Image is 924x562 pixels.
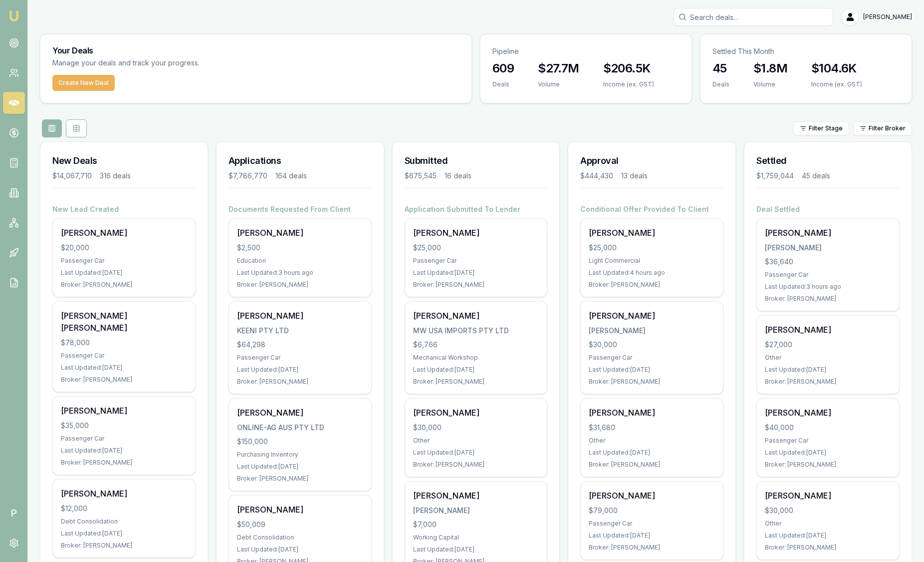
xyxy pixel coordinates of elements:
[765,366,891,374] div: Last Updated: [DATE]
[237,227,363,239] div: [PERSON_NAME]
[413,281,539,289] div: Broker: [PERSON_NAME]
[237,546,363,554] div: Last Updated: [DATE]
[61,542,187,550] div: Broker: [PERSON_NAME]
[413,423,539,433] div: $30,000
[237,520,363,530] div: $50,009
[603,80,654,88] div: Income (ex. GST)
[765,449,891,457] div: Last Updated: [DATE]
[589,423,715,433] div: $31,680
[413,227,539,239] div: [PERSON_NAME]
[413,449,539,457] div: Last Updated: [DATE]
[589,269,715,277] div: Last Updated: 4 hours ago
[765,437,891,445] div: Passenger Car
[61,310,187,334] div: [PERSON_NAME] [PERSON_NAME]
[52,57,308,69] p: Manage your deals and track your progress.
[538,60,579,76] h3: $27.7M
[275,171,307,181] div: 164 deals
[621,171,648,181] div: 13 deals
[413,461,539,469] div: Broker: [PERSON_NAME]
[603,60,654,76] h3: $206.5K
[765,407,891,419] div: [PERSON_NAME]
[753,60,787,76] h3: $1.8M
[237,437,363,447] div: $150,000
[237,475,363,483] div: Broker: [PERSON_NAME]
[589,520,715,528] div: Passenger Car
[809,124,843,132] span: Filter Stage
[765,295,891,303] div: Broker: [PERSON_NAME]
[811,80,862,88] div: Income (ex. GST)
[580,171,613,181] div: $444,430
[237,354,363,362] div: Passenger Car
[52,154,196,168] h3: New Deals
[765,532,891,540] div: Last Updated: [DATE]
[589,366,715,374] div: Last Updated: [DATE]
[712,60,729,76] h3: 45
[229,171,267,181] div: $7,786,770
[413,269,539,277] div: Last Updated: [DATE]
[61,376,187,384] div: Broker: [PERSON_NAME]
[756,171,794,181] div: $1,759,044
[538,80,579,88] div: Volume
[811,60,862,76] h3: $104.6K
[237,378,363,386] div: Broker: [PERSON_NAME]
[765,271,891,279] div: Passenger Car
[589,461,715,469] div: Broker: [PERSON_NAME]
[413,378,539,386] div: Broker: [PERSON_NAME]
[589,378,715,386] div: Broker: [PERSON_NAME]
[237,281,363,289] div: Broker: [PERSON_NAME]
[674,8,833,26] input: Search deals
[413,546,539,554] div: Last Updated: [DATE]
[52,171,92,181] div: $14,067,710
[413,326,539,336] div: MW USA IMPORTS PTY LTD
[413,366,539,374] div: Last Updated: [DATE]
[765,378,891,386] div: Broker: [PERSON_NAME]
[712,80,729,88] div: Deals
[589,281,715,289] div: Broker: [PERSON_NAME]
[237,463,363,471] div: Last Updated: [DATE]
[589,326,715,336] div: [PERSON_NAME]
[413,257,539,265] div: Passenger Car
[765,423,891,433] div: $40,000
[580,204,723,214] h4: Conditional Offer Provided To Client
[853,121,912,135] button: Filter Broker
[52,46,460,54] h3: Your Deals
[405,204,548,214] h4: Application Submitted To Lender
[405,154,548,168] h3: Submitted
[413,534,539,542] div: Working Capital
[61,405,187,417] div: [PERSON_NAME]
[765,461,891,469] div: Broker: [PERSON_NAME]
[61,243,187,253] div: $20,000
[869,124,906,132] span: Filter Broker
[765,324,891,336] div: [PERSON_NAME]
[580,154,723,168] h3: Approval
[61,447,187,455] div: Last Updated: [DATE]
[589,490,715,502] div: [PERSON_NAME]
[237,504,363,516] div: [PERSON_NAME]
[100,171,131,181] div: 316 deals
[589,340,715,350] div: $30,000
[802,171,830,181] div: 45 deals
[765,340,891,350] div: $27,000
[765,544,891,552] div: Broker: [PERSON_NAME]
[237,340,363,350] div: $64,298
[61,459,187,467] div: Broker: [PERSON_NAME]
[765,520,891,528] div: Other
[237,310,363,322] div: [PERSON_NAME]
[756,154,900,168] h3: Settled
[765,506,891,516] div: $30,000
[413,520,539,530] div: $7,000
[61,269,187,277] div: Last Updated: [DATE]
[589,310,715,322] div: [PERSON_NAME]
[413,340,539,350] div: $6,766
[237,366,363,374] div: Last Updated: [DATE]
[237,269,363,277] div: Last Updated: 3 hours ago
[765,354,891,362] div: Other
[589,544,715,552] div: Broker: [PERSON_NAME]
[52,75,115,91] a: Create New Deal
[237,257,363,265] div: Education
[492,80,514,88] div: Deals
[229,154,372,168] h3: Applications
[413,490,539,502] div: [PERSON_NAME]
[237,243,363,253] div: $2,500
[589,437,715,445] div: Other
